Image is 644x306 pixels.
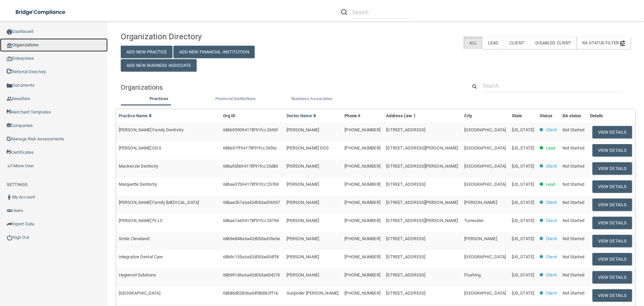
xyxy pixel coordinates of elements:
[341,9,347,15] img: ic-search.3b580494.png
[121,59,197,72] button: Add New Business Associate
[119,272,156,277] span: Hygienist Solutions
[546,144,555,152] p: Lead
[386,236,425,241] span: [STREET_ADDRESS]
[7,43,12,48] img: organization-icon.f8decf85.png
[512,291,534,296] span: [US_STATE]
[7,83,12,88] img: icon-documents.8dae5593.png
[215,96,256,101] span: Financial Institutions
[344,218,380,223] span: [PHONE_NUMBER]
[546,217,557,225] p: Client
[121,32,284,41] h4: Organization Directory
[592,289,632,302] button: View Details
[587,109,635,123] th: Details
[10,5,72,19] img: bridge_compliance_login_screen.278c3ca4.svg
[119,291,160,296] span: [GEOGRAPHIC_DATA]
[482,37,504,49] label: Lead
[562,291,584,296] span: Not Started
[546,235,557,243] p: Client
[512,218,534,223] span: [US_STATE]
[504,37,530,49] label: Client
[562,127,584,132] span: Not Started
[562,182,584,187] span: Not Started
[344,272,380,277] span: [PHONE_NUMBER]
[582,40,625,45] span: RA Status Filter
[223,145,277,150] span: 68bb31ff94178f91fcc2696c
[286,236,319,241] span: [PERSON_NAME]
[286,291,338,296] span: Gurijinder [PERSON_NAME]
[562,145,584,150] span: Not Started
[386,145,458,150] span: [STREET_ADDRESS][PERSON_NAME]
[562,236,584,241] span: Not Started
[509,109,537,123] th: State
[223,164,278,169] span: 68bafd5694178f91fcc25d83
[220,109,284,123] th: Org ID
[386,127,425,132] span: [STREET_ADDRESS]
[512,200,534,205] span: [US_STATE]
[344,254,380,259] span: [PHONE_NUMBER]
[562,254,584,259] span: Not Started
[286,272,319,277] span: [PERSON_NAME]
[546,162,557,170] p: Client
[7,56,12,61] img: enterprise.0d942306.png
[286,182,319,187] span: [PERSON_NAME]
[592,217,632,229] button: View Details
[121,84,457,91] h5: Organizations
[592,162,632,175] button: View Details
[286,164,319,169] span: [PERSON_NAME]
[201,95,270,103] label: Financial Institutions
[119,182,157,187] span: Marquette Dentistry
[562,218,584,223] span: Not Started
[592,253,632,265] button: View Details
[344,291,380,296] span: [PHONE_NUMBER]
[150,96,168,101] span: Practices
[119,113,152,118] a: Practice Name
[546,126,557,134] p: Client
[464,200,497,205] span: [PERSON_NAME]
[512,164,534,169] span: [US_STATE]
[344,200,380,205] span: [PHONE_NUMBER]
[223,291,278,296] span: 68b86d02806a04f8b882ff1b
[462,109,509,123] th: City
[274,95,350,104] li: Business Associate
[344,182,380,187] span: [PHONE_NUMBER]
[386,254,425,259] span: [STREET_ADDRESS]
[546,253,557,261] p: Client
[620,41,625,46] img: icon-filter@2x.21656d0b.png
[546,271,557,279] p: Client
[119,254,163,259] span: Integrative Dental Care
[512,145,534,150] span: [US_STATE]
[7,221,12,227] img: icon-export.b9366987.png
[286,218,319,223] span: [PERSON_NAME]
[464,272,481,277] span: Flushing
[562,272,584,277] span: Not Started
[386,164,458,169] span: [STREET_ADDRESS][PERSON_NAME]
[344,164,380,169] span: [PHONE_NUMBER]
[512,182,534,187] span: [US_STATE]
[286,113,317,118] a: Doctor Name
[223,127,278,132] span: 68bb339094178f91fcc2696f
[121,46,172,58] button: Add New Practice
[592,235,632,247] button: View Details
[342,109,383,123] th: Phone #
[386,291,425,296] span: [STREET_ADDRESS]
[386,272,425,277] span: [STREET_ADDRESS]
[119,218,163,223] span: [PERSON_NAME] PLLC
[173,46,255,58] button: Add New Financial Institution
[344,145,380,150] span: [PHONE_NUMBER]
[464,218,484,223] span: Tumwater
[286,145,329,150] span: [PERSON_NAME] DDS
[386,182,425,187] span: [STREET_ADDRESS]
[464,291,506,296] span: [GEOGRAPHIC_DATA]
[119,164,158,169] span: Mackenzie Dentistry
[562,200,584,205] span: Not Started
[197,95,274,104] li: Financial Institutions
[483,80,622,92] input: Search
[512,236,534,241] span: [US_STATE]
[512,272,534,277] span: [US_STATE]
[386,218,458,223] span: [STREET_ADDRESS][PERSON_NAME]
[592,199,632,211] button: View Details
[291,96,333,101] span: Business Associates
[344,127,380,132] span: [PHONE_NUMBER]
[7,163,13,169] img: briefcase.64adab9b.png
[7,96,12,101] img: ic_reseller.de258add.png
